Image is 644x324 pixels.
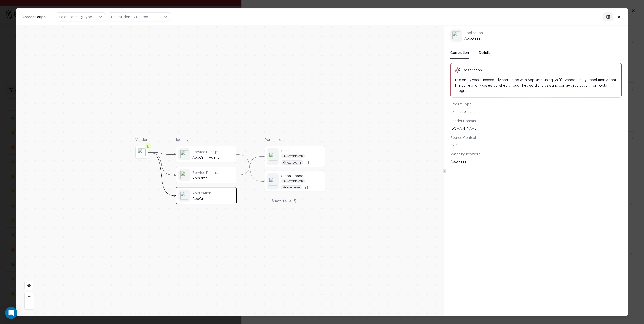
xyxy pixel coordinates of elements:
[463,68,482,73] div: Description
[304,185,308,189] div: + 1
[281,154,305,158] span: Administrator
[603,12,613,21] button: Toggle Panel
[192,190,234,195] div: Application
[176,137,236,142] div: Identity
[111,14,150,19] div: Select Identity Source...
[145,143,151,149] div: B
[305,160,309,165] button: +4
[450,109,622,114] div: okta-application
[452,31,460,39] img: okta
[135,137,148,142] div: Vendor
[59,14,94,19] div: Select Identity Type...
[281,179,305,183] span: Administrator
[450,126,622,131] div: [DOMAIN_NAME]
[192,170,234,174] div: Service Principal
[192,176,234,180] div: AppOmni
[450,135,622,140] div: Source Context
[464,30,483,35] div: Application
[281,160,303,165] span: Customer PII
[450,142,622,147] div: okta
[450,102,622,107] div: Stream Type
[479,50,491,59] button: Details
[305,160,309,165] div: + 4
[56,12,106,21] button: Select Identity Type...
[304,185,308,189] button: +1
[265,196,300,205] button: + Show more (18)
[281,185,302,189] span: Employee PII
[22,14,46,20] div: Access Graph
[450,50,469,59] button: Correlation
[464,30,483,41] div: AppOmni
[455,77,617,93] div: This entity was successfully correlated with AppOmni using Shift's Vendor Entity Resolution Agent...
[108,12,171,21] button: Select Identity Source...
[450,151,622,157] div: Matching Keyword
[450,159,622,164] div: AppOmni
[192,149,234,154] div: Service Principal
[281,148,323,153] div: Sites
[281,173,323,178] div: Global Reader
[265,137,325,142] div: Permission
[192,155,234,159] div: AppOmni Agent
[450,118,622,124] div: Vendor Domain
[192,196,234,201] div: AppOmni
